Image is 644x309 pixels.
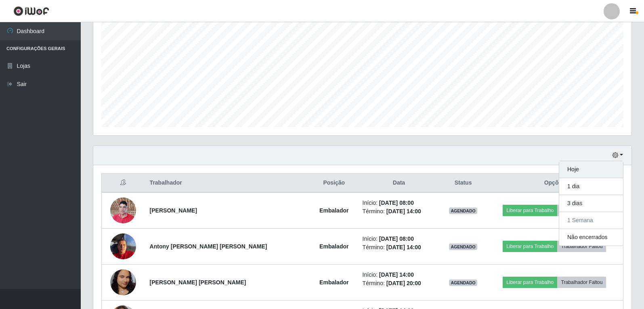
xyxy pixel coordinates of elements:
span: AGENDADO [449,244,477,250]
img: CoreUI Logo [13,6,49,16]
strong: Embalador [319,243,348,250]
time: [DATE] 14:00 [379,271,414,278]
li: Término: [363,243,436,252]
li: Término: [363,279,436,288]
strong: Embalador [319,207,348,214]
th: Opções [486,174,623,193]
strong: Embalador [319,279,348,286]
time: [DATE] 14:00 [386,244,421,250]
time: [DATE] 08:00 [379,200,414,206]
th: Trabalhador [145,174,310,193]
button: Hoje [559,161,623,178]
time: [DATE] 20:00 [386,280,421,286]
time: [DATE] 08:00 [379,235,414,242]
span: AGENDADO [449,280,477,286]
li: Início: [363,235,436,243]
span: AGENDADO [449,208,477,214]
button: Liberar para Trabalho [503,277,557,288]
button: 1 dia [559,178,623,195]
th: Posição [310,174,358,193]
li: Início: [363,271,436,279]
button: Trabalhador Faltou [557,205,606,216]
button: Liberar para Trabalho [503,205,557,216]
li: Término: [363,207,436,216]
time: [DATE] 14:00 [386,208,421,214]
button: 3 dias [559,195,623,212]
img: 1757435455970.jpeg [110,229,136,263]
button: Liberar para Trabalho [503,241,557,252]
th: Status [440,174,486,193]
strong: [PERSON_NAME] [150,207,197,214]
img: 1757358194836.jpeg [110,193,136,227]
button: 1 Semana [559,212,623,229]
button: Não encerrados [559,229,623,246]
li: Início: [363,199,436,207]
strong: [PERSON_NAME] [PERSON_NAME] [150,279,246,286]
strong: Antony [PERSON_NAME] [PERSON_NAME] [150,243,267,250]
button: Trabalhador Faltou [557,241,606,252]
button: Trabalhador Faltou [557,277,606,288]
th: Data [358,174,441,193]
